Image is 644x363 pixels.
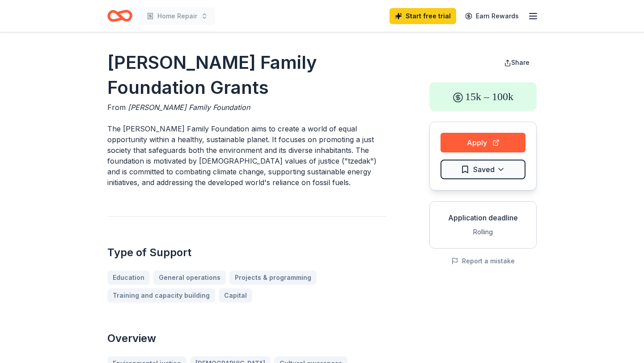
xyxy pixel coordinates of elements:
[437,227,529,237] div: Rolling
[451,256,515,266] button: Report a mistake
[107,102,386,113] div: From
[107,270,150,285] a: Education
[497,54,537,72] button: Share
[390,8,456,24] a: Start free trial
[107,50,386,100] h1: [PERSON_NAME] Family Foundation Grants
[153,270,226,285] a: General operations
[473,164,495,175] span: Saved
[441,133,525,152] button: Apply
[107,245,386,260] h2: Type of Support
[107,5,132,26] a: Home
[229,270,317,285] a: Projects & programming
[107,288,215,303] a: Training and capacity building
[140,7,215,25] button: Home Repair
[441,160,525,179] button: Saved
[437,212,529,223] div: Application deadline
[460,8,524,24] a: Earn Rewards
[429,82,537,111] div: 15k – 100k
[511,59,530,66] span: Share
[107,331,386,346] h2: Overview
[107,123,386,188] p: The [PERSON_NAME] Family Foundation aims to create a world of equal opportunity within a healthy,...
[157,11,197,21] span: Home Repair
[128,103,250,112] span: [PERSON_NAME] Family Foundation
[219,288,252,303] a: Capital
